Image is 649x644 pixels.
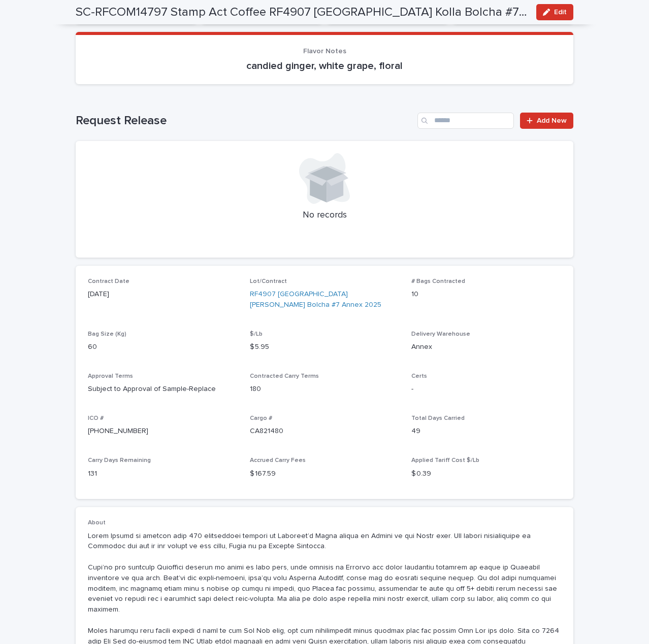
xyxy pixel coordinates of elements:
p: No records [88,210,561,221]
span: Delivery Warehouse [411,331,470,337]
p: 10 [411,289,561,300]
input: Search [417,113,514,129]
h1: Request Release [76,114,413,128]
span: Total Days Carried [411,415,465,421]
p: $ 167.59 [250,469,400,479]
span: Lot/Contract [250,278,287,284]
p: 131 [88,469,238,479]
span: Cargo # [250,415,272,421]
p: Subject to Approval of Sample-Replace [88,384,238,395]
p: [DATE] [88,289,238,300]
p: - [411,384,561,395]
p: Annex [411,342,561,352]
span: Applied Tariff Cost $/Lb [411,457,479,463]
span: Approval Terms [88,373,133,379]
p: 180 [250,384,400,395]
span: # Bags Contracted [411,278,465,284]
button: Edit [536,4,573,20]
p: CA821480 [250,426,400,437]
span: About [88,520,106,526]
a: Add New [520,113,573,129]
span: ICO # [88,415,104,421]
span: Add New [537,117,567,124]
span: Bag Size (Kg) [88,331,126,337]
span: Flavor Notes [303,48,346,55]
p: [PHONE_NUMBER] [88,426,238,437]
a: RF4907 [GEOGRAPHIC_DATA] [PERSON_NAME] Bolcha #7 Annex 2025 [250,289,400,310]
h2: SC-RFCOM14797 Stamp Act Coffee RF4907 Ethiopia Kolla Bolcha #7 10 bags left to release [76,5,528,20]
p: $ 0.39 [411,469,561,479]
span: $/Lb [250,331,263,337]
p: 60 [88,342,238,352]
span: Accrued Carry Fees [250,457,306,463]
p: 49 [411,426,561,437]
span: Contract Date [88,278,129,284]
p: candied ginger, white grape, floral [88,60,561,72]
p: $ 5.95 [250,342,400,352]
span: Carry Days Remaining [88,457,151,463]
span: Contracted Carry Terms [250,373,319,379]
span: Edit [554,9,567,16]
span: Certs [411,373,427,379]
